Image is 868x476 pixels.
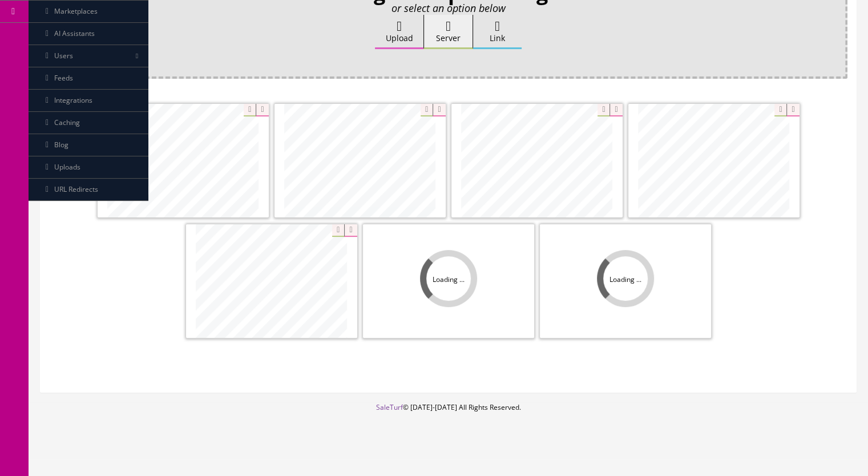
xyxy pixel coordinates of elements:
span: Loading ... [604,275,647,285]
i: Remove Filter [256,104,268,116]
a: Integrations [29,90,148,112]
a: Users [29,45,148,67]
a: Blog [29,134,148,156]
i: Remove Filter [786,104,799,116]
a: Uploads [29,156,148,179]
label: Upload [375,15,423,49]
a: Marketplaces [29,1,148,23]
i: Zoom [597,104,609,116]
button: Server [423,15,473,49]
a: URL Redirects [29,179,148,201]
i: Zoom [244,104,256,116]
a: SaleTurf [376,402,403,412]
i: or select an option below [391,1,506,15]
label: Server [424,15,473,49]
i: Zoom [332,224,344,237]
i: Remove Filter [433,104,445,116]
i: Zoom [421,104,433,116]
i: Zoom [774,104,786,116]
i: Remove Filter [344,224,357,237]
a: Feeds [29,67,148,90]
footer: © [DATE]-[DATE] All Rights Reserved. [29,402,868,459]
span: Loading ... [427,275,470,285]
a: AI Assistants [29,23,148,45]
label: Link [473,15,522,49]
a: Caching [29,112,148,134]
i: Remove Filter [609,104,622,116]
